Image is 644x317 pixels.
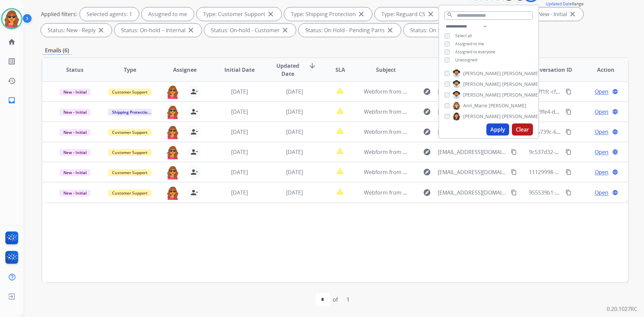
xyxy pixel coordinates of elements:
mat-icon: home [8,38,16,46]
mat-icon: report_problem [336,87,344,95]
mat-icon: person_remove [190,108,198,116]
mat-icon: person_remove [190,128,198,136]
div: 1 [341,293,355,306]
span: Shipping Protection [108,109,154,116]
span: New - Initial [59,169,91,176]
div: Selected agents: 1 [80,7,139,21]
mat-icon: content_copy [566,129,572,135]
span: [DATE] [286,128,303,136]
span: New - Initial [59,89,91,96]
mat-icon: content_copy [511,190,517,196]
span: Open [595,108,608,116]
mat-icon: person_remove [190,189,198,197]
span: Select all [455,33,472,39]
mat-icon: person_remove [190,148,198,156]
span: Type [124,66,136,74]
span: 955539b1-57c7-4ee4-9212-246ac5c3e830 [529,189,632,196]
span: [DATE] [286,168,303,176]
span: Updated Date [273,62,303,78]
div: Status: On-hold - Customer [204,23,296,37]
div: Status: New - Initial [513,7,583,21]
span: Webform from [EMAIL_ADDRESS][DOMAIN_NAME] on [DATE] [364,108,516,115]
img: agent-avatar [166,85,179,99]
span: Open [595,189,608,197]
mat-icon: close [427,10,435,18]
mat-icon: person_remove [190,168,198,176]
mat-icon: close [97,26,105,34]
span: [PERSON_NAME] [463,81,501,88]
span: [DATE] [286,148,303,156]
span: Unassigned [455,57,477,63]
span: Open [595,148,608,156]
mat-icon: close [386,26,394,34]
span: Assignee [173,66,197,74]
span: SLA [335,66,345,74]
span: [PERSON_NAME] [489,102,526,109]
span: [EMAIL_ADDRESS][DOMAIN_NAME] [438,168,507,176]
span: [PERSON_NAME] [463,70,501,77]
mat-icon: explore [423,168,431,176]
span: New - Initial [59,129,91,136]
p: Emails (6) [42,46,72,55]
span: [DATE] [231,168,248,176]
mat-icon: close [357,10,365,18]
img: avatar [2,9,21,28]
img: agent-avatar [166,105,179,119]
mat-icon: content_copy [511,149,517,155]
img: agent-avatar [166,165,179,179]
div: Status: On Hold - Pending Parts [299,23,401,37]
span: [DATE] [231,128,248,136]
div: Type: Customer Support [197,7,281,21]
span: Webform from [EMAIL_ADDRESS][DOMAIN_NAME] on [DATE] [364,148,516,156]
span: Customer Support [108,129,152,136]
div: of [333,296,338,304]
mat-icon: language [612,109,618,115]
span: [EMAIL_ADDRESS][DOMAIN_NAME] [438,148,507,156]
mat-icon: arrow_downward [308,62,316,70]
mat-icon: search [447,12,453,18]
mat-icon: language [612,190,618,196]
mat-icon: language [612,89,618,95]
span: [PERSON_NAME] [502,92,540,98]
mat-icon: report_problem [336,188,344,196]
span: New - Initial [59,109,91,116]
span: [EMAIL_ADDRESS][DOMAIN_NAME] [438,88,507,96]
span: Customer Support [108,89,152,96]
mat-icon: explore [423,108,431,116]
mat-icon: close [281,26,289,34]
span: [DATE] [231,148,248,156]
mat-icon: explore [423,148,431,156]
div: Status: On Hold - Servicers [404,23,493,37]
mat-icon: content_copy [566,89,572,95]
span: Customer Support [108,190,152,197]
button: Apply [486,123,509,136]
mat-icon: content_copy [566,190,572,196]
span: New - Initial [59,190,91,197]
span: [DATE] [286,88,303,95]
span: Initial Date [224,66,255,74]
div: Status: New - Reply [41,23,112,37]
mat-icon: explore [423,88,431,96]
span: [EMAIL_ADDRESS][DOMAIN_NAME] [438,189,507,197]
mat-icon: language [612,169,618,175]
span: Open [595,128,608,136]
span: [PERSON_NAME] [463,92,501,98]
mat-icon: inbox [8,96,16,104]
span: Status [66,66,84,74]
mat-icon: person_remove [190,88,198,96]
p: 0.20.1027RC [607,305,637,313]
mat-icon: language [612,129,618,135]
mat-icon: explore [423,128,431,136]
mat-icon: content_copy [511,169,517,175]
mat-icon: list_alt [8,57,16,65]
p: Applied filters: [41,10,77,18]
span: Webform from [EMAIL_ADDRESS][DOMAIN_NAME] on [DATE] [364,168,516,176]
span: Open [595,88,608,96]
span: Webform from [EMAIL_ADDRESS][DOMAIN_NAME] on [DATE] [364,189,516,196]
span: [DATE] [286,189,303,196]
span: Ann_Marie [463,102,487,109]
span: Customer Support [108,169,152,176]
span: New - Initial [59,149,91,156]
span: Open [595,168,608,176]
span: [PERSON_NAME] [463,113,501,120]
